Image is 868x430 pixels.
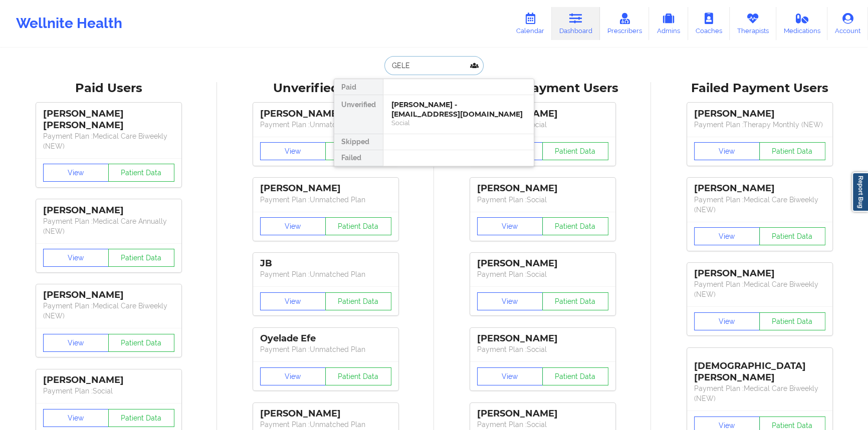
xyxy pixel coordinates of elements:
[334,134,383,150] div: Skipped
[260,292,326,310] button: View
[730,7,776,40] a: Therapists
[325,367,391,385] button: Patient Data
[43,216,174,236] p: Payment Plan : Medical Care Annually (NEW)
[658,81,861,96] div: Failed Payment Users
[600,7,649,40] a: Prescribers
[688,7,730,40] a: Coaches
[649,7,688,40] a: Admins
[260,258,391,269] div: JB
[260,344,391,354] p: Payment Plan : Unmatched Plan
[43,131,174,151] p: Payment Plan : Medical Care Biweekly (NEW)
[43,301,174,321] p: Payment Plan : Medical Care Biweekly (NEW)
[260,419,391,429] p: Payment Plan : Unmatched Plan
[325,292,391,310] button: Patient Data
[260,408,391,419] div: [PERSON_NAME]
[43,334,109,352] button: View
[477,195,608,205] p: Payment Plan : Social
[477,333,608,344] div: [PERSON_NAME]
[477,217,543,235] button: View
[827,7,868,40] a: Account
[694,353,825,383] div: [DEMOGRAPHIC_DATA][PERSON_NAME]
[852,172,868,212] a: Report Bug
[441,81,644,96] div: Skipped Payment Users
[260,183,391,194] div: [PERSON_NAME]
[694,312,760,330] button: View
[477,269,608,279] p: Payment Plan : Social
[694,142,760,160] button: View
[260,217,326,235] button: View
[108,334,174,352] button: Patient Data
[542,142,608,160] button: Patient Data
[542,292,608,310] button: Patient Data
[43,205,174,216] div: [PERSON_NAME]
[43,164,109,182] button: View
[43,108,174,131] div: [PERSON_NAME] [PERSON_NAME]
[260,142,326,160] button: View
[43,249,109,267] button: View
[694,227,760,245] button: View
[260,195,391,205] p: Payment Plan : Unmatched Plan
[759,142,825,160] button: Patient Data
[477,120,608,130] p: Payment Plan : Social
[477,367,543,385] button: View
[477,292,543,310] button: View
[477,183,608,194] div: [PERSON_NAME]
[694,108,825,120] div: [PERSON_NAME]
[391,100,526,119] div: [PERSON_NAME] - [EMAIL_ADDRESS][DOMAIN_NAME]
[325,142,391,160] button: Patient Data
[260,120,391,130] p: Payment Plan : Unmatched Plan
[391,119,526,127] div: Social
[552,7,600,40] a: Dashboard
[694,383,825,403] p: Payment Plan : Medical Care Biweekly (NEW)
[477,108,608,120] div: [PERSON_NAME]
[694,120,825,130] p: Payment Plan : Therapy Monthly (NEW)
[509,7,552,40] a: Calendar
[260,367,326,385] button: View
[477,258,608,269] div: [PERSON_NAME]
[325,217,391,235] button: Patient Data
[260,269,391,279] p: Payment Plan : Unmatched Plan
[224,81,427,96] div: Unverified Users
[43,386,174,396] p: Payment Plan : Social
[477,408,608,419] div: [PERSON_NAME]
[334,150,383,166] div: Failed
[43,289,174,301] div: [PERSON_NAME]
[542,217,608,235] button: Patient Data
[108,409,174,427] button: Patient Data
[694,195,825,215] p: Payment Plan : Medical Care Biweekly (NEW)
[43,409,109,427] button: View
[108,164,174,182] button: Patient Data
[694,183,825,194] div: [PERSON_NAME]
[260,333,391,344] div: Oyelade Efe
[334,95,383,134] div: Unverified
[7,81,210,96] div: Paid Users
[694,279,825,299] p: Payment Plan : Medical Care Biweekly (NEW)
[542,367,608,385] button: Patient Data
[43,374,174,386] div: [PERSON_NAME]
[334,79,383,95] div: Paid
[477,419,608,429] p: Payment Plan : Social
[694,268,825,279] div: [PERSON_NAME]
[477,344,608,354] p: Payment Plan : Social
[260,108,391,120] div: [PERSON_NAME]
[108,249,174,267] button: Patient Data
[759,312,825,330] button: Patient Data
[776,7,828,40] a: Medications
[759,227,825,245] button: Patient Data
